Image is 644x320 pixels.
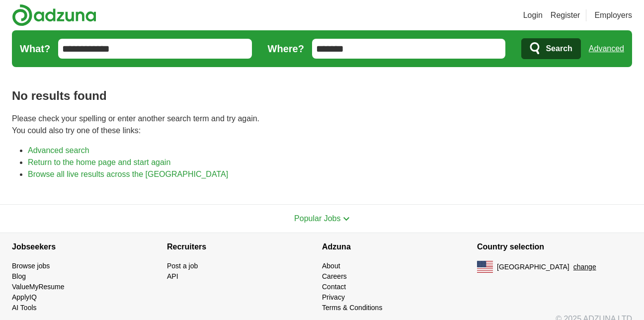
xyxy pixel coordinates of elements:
a: Employers [594,9,632,21]
h4: Country selection [477,233,632,261]
label: Where? [268,41,304,56]
img: Adzuna logo [12,4,96,26]
a: Browse jobs [12,262,50,270]
button: change [573,262,596,272]
a: Privacy [322,293,345,301]
span: Search [546,39,572,59]
a: AI Tools [12,304,37,312]
a: Contact [322,283,346,291]
p: Please check your spelling or enter another search term and try again. You could also try one of ... [12,113,632,137]
h1: No results found [12,87,632,105]
a: ApplyIQ [12,293,37,301]
span: [GEOGRAPHIC_DATA] [497,262,569,272]
img: US flag [477,261,493,273]
a: About [322,262,340,270]
a: Careers [322,272,347,280]
a: Register [551,9,580,21]
span: Popular Jobs [294,214,340,223]
img: toggle icon [343,217,350,221]
a: API [167,272,178,280]
a: Post a job [167,262,198,270]
a: Advanced [589,39,624,59]
label: What? [20,41,50,56]
a: Browse all live results across the [GEOGRAPHIC_DATA] [28,170,228,178]
a: Return to the home page and start again [28,158,170,166]
a: Advanced search [28,146,89,155]
a: ValueMyResume [12,283,65,291]
a: Terms & Conditions [322,304,382,312]
button: Search [521,38,580,59]
a: Blog [12,272,26,280]
a: Login [523,9,543,21]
